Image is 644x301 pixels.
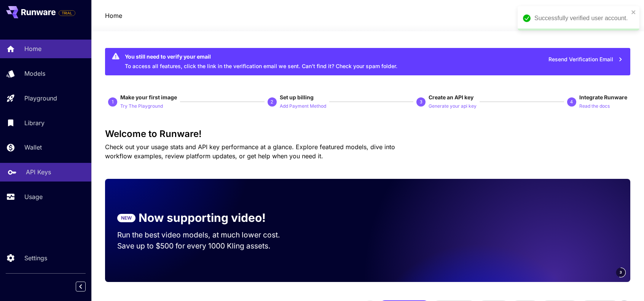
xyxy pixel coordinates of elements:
[420,99,422,105] p: 3
[120,101,163,110] button: Try The Playground
[105,11,122,20] nav: breadcrumb
[120,94,177,100] span: Make your first image
[121,215,132,221] p: NEW
[280,101,326,110] button: Add Payment Method
[125,50,397,73] div: To access all features, click the link in the verification email we sent. Can’t find it? Check yo...
[24,143,42,152] p: Wallet
[125,53,397,61] div: You still need to verify your email
[81,280,91,293] div: Collapse sidebar
[534,14,629,23] div: Successfully verified user account.
[631,9,636,15] button: close
[120,103,163,110] p: Try The Playground
[429,103,477,110] p: Generate your api key
[579,101,610,110] button: Read the docs
[76,282,86,291] button: Collapse sidebar
[24,44,41,53] p: Home
[24,253,47,263] p: Settings
[24,69,45,78] p: Models
[606,264,644,301] div: 聊天小组件
[139,209,266,226] p: Now supporting video!
[112,99,114,105] p: 1
[570,99,573,105] p: 4
[280,103,326,110] p: Add Payment Method
[59,8,75,18] span: Add your payment card to enable full platform functionality.
[429,101,477,110] button: Generate your api key
[24,192,43,201] p: Usage
[117,229,295,240] p: Run the best video models, at much lower cost.
[24,118,45,127] p: Library
[271,99,273,105] p: 2
[544,52,627,67] button: Resend Verification Email
[117,240,295,252] p: Save up to $500 for every 1000 Kling assets.
[579,103,610,110] p: Read the docs
[26,167,51,177] p: API Keys
[579,94,627,100] span: Integrate Runware
[59,10,75,16] span: TRIAL
[105,143,395,160] span: Check out your usage stats and API key performance at a glance. Explore featured models, dive int...
[280,94,314,100] span: Set up billing
[606,264,644,301] iframe: Chat Widget
[24,94,57,103] p: Playground
[105,11,122,20] a: Home
[429,94,473,100] span: Create an API key
[105,129,630,139] h3: Welcome to Runware!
